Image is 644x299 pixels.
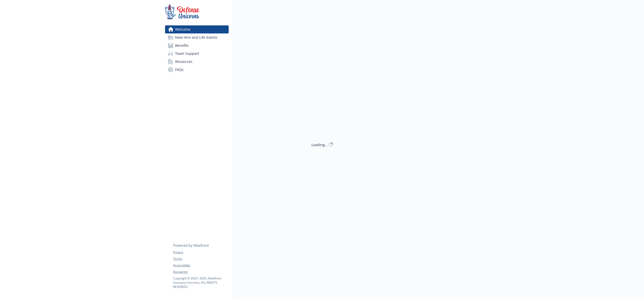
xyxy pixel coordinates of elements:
[165,66,229,74] a: FAQs
[311,142,328,147] div: Loading...
[173,270,228,274] a: Disclaimer
[175,25,190,33] span: Welcome
[165,33,229,41] a: New Hire and Life Events
[175,66,184,74] span: FAQs
[165,58,229,66] a: Resources
[165,25,229,33] a: Welcome
[175,41,189,50] span: Benefits
[175,33,217,41] span: New Hire and Life Events
[165,41,229,50] a: Benefits
[173,250,228,254] a: Privacy
[175,58,192,66] span: Resources
[173,276,228,289] p: Copyright © 2024 - 2025 , Newfront Insurance Services, ALL RIGHTS RESERVED
[165,50,229,58] a: Team Support
[173,263,228,268] a: Accessibility
[175,50,199,58] span: Team Support
[173,257,228,261] a: Terms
